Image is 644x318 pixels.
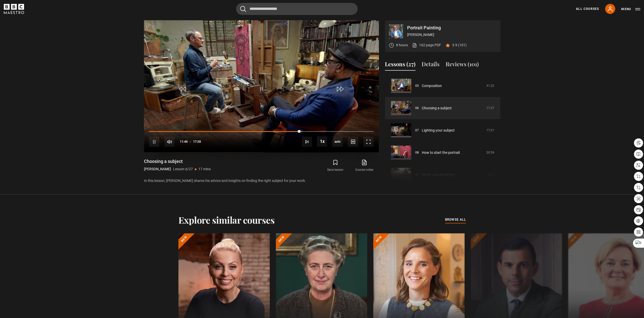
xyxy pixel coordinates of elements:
[149,137,159,147] button: Pause
[317,136,327,146] button: Playback Rate
[446,60,479,71] button: Reviews (101)
[396,43,408,48] p: 8 hours
[178,215,275,225] h2: Explore similar courses
[445,217,466,222] span: browse all
[144,20,379,152] video-js: Video Player
[621,7,640,12] button: Toggle navigation
[190,140,191,143] span: -
[198,166,211,172] p: 17 mins
[333,137,343,147] span: auto
[445,217,466,223] a: browse all
[240,6,246,12] button: Submit the search query
[422,60,440,71] button: Details
[4,4,24,14] svg: BBC Maestro
[164,137,175,147] button: Mute
[144,178,379,183] p: In this lesson, [PERSON_NAME] shares his advice and insights on finding the right subject for you...
[422,83,442,89] a: Composition
[385,60,416,71] button: Lessons (27)
[302,137,312,147] button: Next Lesson
[407,26,496,30] p: Portrait Painting
[144,166,171,172] p: [PERSON_NAME]
[422,150,460,155] a: How to start the portrait
[193,137,201,146] span: 17:28
[422,105,452,111] a: Choosing a subject
[412,43,441,48] a: 162 page PDF
[144,158,211,164] h1: Choosing a subject
[407,32,496,37] p: [PERSON_NAME]
[363,137,373,147] button: Fullscreen
[422,128,455,133] a: Lighting your subject
[321,158,350,173] button: Save lesson
[348,137,358,147] button: Captions
[333,137,343,147] div: Current quality: 720p
[576,7,599,11] a: All Courses
[350,158,379,173] a: Course notes
[236,3,358,15] input: Search
[452,43,467,48] p: 3.9 (101)
[149,131,373,132] div: Progress Bar
[173,166,193,172] p: Lesson 6/27
[180,137,188,146] span: 11:46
